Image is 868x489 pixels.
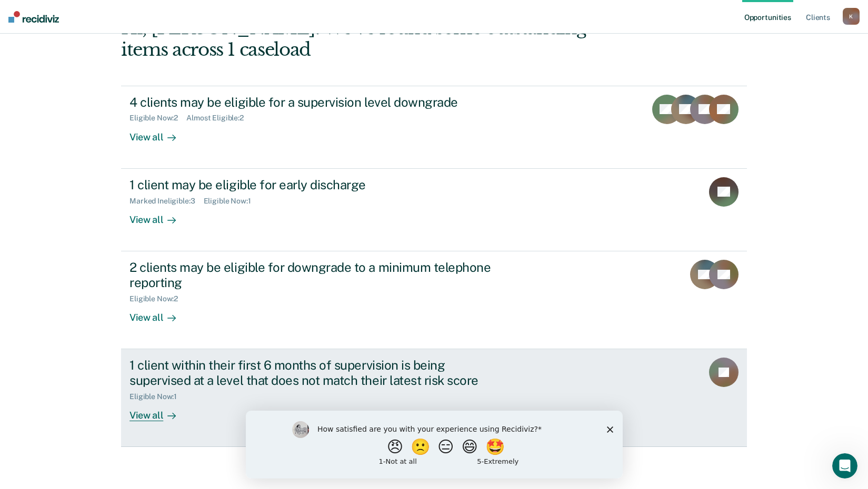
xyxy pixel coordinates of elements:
div: Eligible Now : 1 [129,392,185,401]
div: Eligible Now : 1 [204,197,260,206]
a: 1 client within their first 6 months of supervision is being supervised at a level that does not ... [121,349,747,447]
div: Almost Eligible : 2 [186,114,252,123]
a: 1 client may be eligible for early dischargeMarked Ineligible:3Eligible Now:1View all [121,169,747,251]
div: Marked Ineligible : 3 [129,197,203,206]
div: Eligible Now : 2 [129,294,186,303]
div: 1 client may be eligible for early discharge [129,177,499,192]
div: View all [129,123,188,143]
iframe: Survey by Kim from Recidiviz [246,411,623,478]
div: Hi, [PERSON_NAME]. We’ve found some outstanding items across 1 caseload [121,17,622,60]
a: 4 clients may be eligible for a supervision level downgradeEligible Now:2Almost Eligible:2View all [121,86,747,169]
div: 4 clients may be eligible for a supervision level downgrade [129,95,499,110]
div: 1 client within their first 6 months of supervision is being supervised at a level that does not ... [129,358,499,388]
div: View all [129,303,188,323]
a: 2 clients may be eligible for downgrade to a minimum telephone reportingEligible Now:2View all [121,251,747,349]
div: View all [129,401,188,421]
div: View all [129,205,188,226]
div: 2 clients may be eligible for downgrade to a minimum telephone reporting [129,260,499,290]
iframe: Intercom live chat [832,453,857,478]
div: Eligible Now : 2 [129,114,186,123]
button: K [843,8,860,25]
img: Recidiviz [8,11,59,23]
